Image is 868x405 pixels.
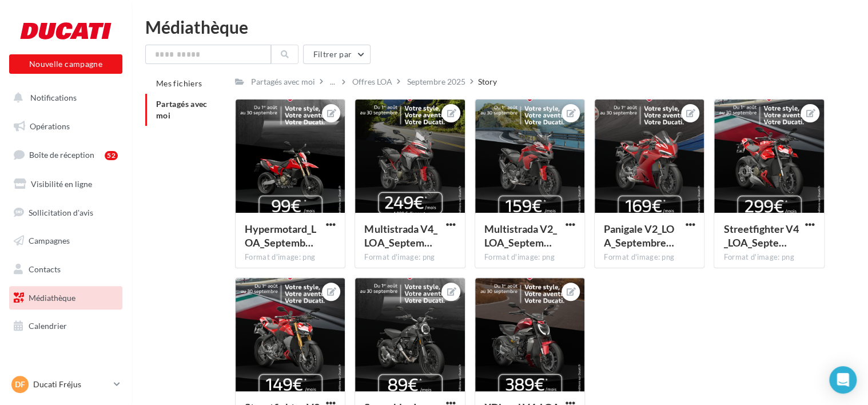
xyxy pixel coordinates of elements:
[156,78,202,88] span: Mes fichiers
[33,379,109,390] p: Ducati Fréjus
[30,121,70,131] span: Opérations
[407,76,465,88] div: Septembre 2025
[156,99,208,120] span: Partagés avec moi
[251,76,315,88] div: Partagés avec moi
[364,223,437,249] span: Multistrada V4_LOA_Septembre 2025
[7,86,120,110] button: Notifications
[245,252,336,263] div: Format d'image: png
[478,76,497,88] div: Story
[352,76,392,88] div: Offres LOA
[723,252,814,263] div: Format d'image: png
[7,201,125,225] a: Sollicitation d'avis
[105,151,118,160] div: 52
[29,207,93,217] span: Sollicitation d'avis
[7,114,125,138] a: Opérations
[9,54,122,74] button: Nouvelle campagne
[9,374,122,395] a: DF Ducati Fréjus
[484,223,557,249] span: Multistrada V2_LOA_Septembre 2025
[604,223,674,249] span: Panigale V2_LOA_Septembre 2025
[245,223,316,249] span: Hypermotard_LOA_Septembre 2025
[829,366,857,394] div: Open Intercom Messenger
[303,45,371,64] button: Filtrer par
[7,286,125,310] a: Médiathèque
[7,142,125,167] a: Boîte de réception52
[31,179,92,189] span: Visibilité en ligne
[7,172,125,196] a: Visibilité en ligne
[29,150,94,160] span: Boîte de réception
[30,93,77,102] span: Notifications
[364,252,455,263] div: Format d'image: png
[29,236,70,245] span: Campagnes
[723,223,798,249] span: Streetfighter V4_LOA_Septembre 2025
[7,229,125,253] a: Campagnes
[15,379,25,390] span: DF
[328,74,337,90] div: ...
[7,257,125,281] a: Contacts
[7,314,125,338] a: Calendrier
[484,252,575,263] div: Format d'image: png
[29,264,61,274] span: Contacts
[29,293,75,303] span: Médiathèque
[29,321,67,331] span: Calendrier
[604,252,695,263] div: Format d'image: png
[145,18,854,35] div: Médiathèque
